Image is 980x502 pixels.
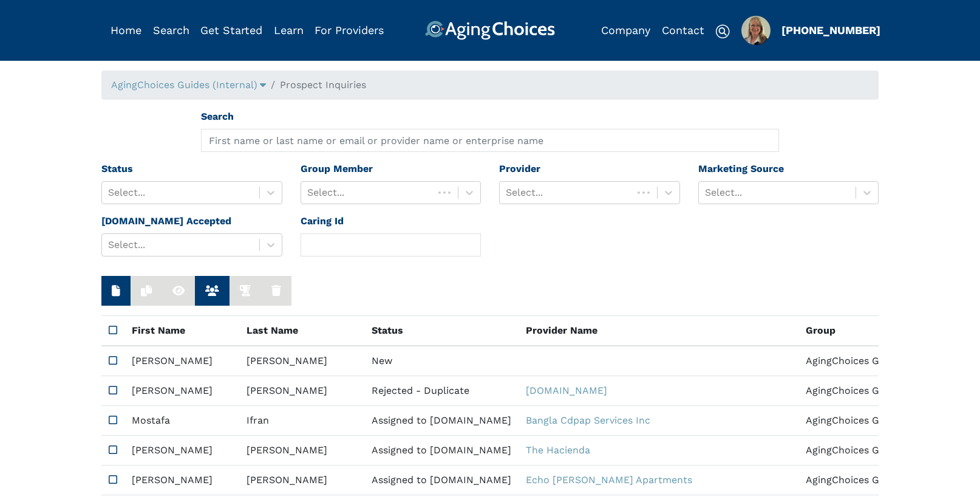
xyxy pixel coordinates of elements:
[715,24,730,39] img: search-icon.svg
[364,406,519,436] td: Assigned to [DOMAIN_NAME]
[239,466,364,495] td: [PERSON_NAME]
[798,466,959,495] td: AgingChoices Guides (Internal)
[111,24,141,36] a: Home
[519,316,798,346] th: Provider Name
[526,474,692,486] a: Echo [PERSON_NAME] Apartments
[101,276,131,306] button: New
[741,16,771,45] div: Popover trigger
[124,466,239,495] td: [PERSON_NAME]
[364,316,519,346] th: Status
[425,21,555,40] img: AgingChoices
[781,24,880,36] a: [PHONE_NUMBER]
[798,316,959,346] th: Group
[301,162,373,176] label: Group Member
[201,129,780,152] input: First name or last name or email or provider name or enterprise name
[601,24,650,36] a: Company
[526,414,650,426] a: Bangla Cdpap Services Inc
[201,109,234,124] label: Search
[364,346,519,376] td: New
[101,70,879,100] nav: breadcrumb
[364,376,519,406] td: Rejected - Duplicate
[239,346,364,376] td: [PERSON_NAME]
[153,21,189,40] div: Popover trigger
[230,276,261,306] button: Run Integrations
[124,346,239,376] td: [PERSON_NAME]
[124,316,239,346] th: First Name
[131,276,162,306] button: Duplicate
[101,214,231,229] label: [DOMAIN_NAME] Accepted
[798,346,959,376] td: AgingChoices Guides (Internal)
[239,316,364,346] th: Last Name
[200,24,262,36] a: Get Started
[315,24,384,36] a: For Providers
[239,376,364,406] td: [PERSON_NAME]
[101,162,133,176] label: Status
[526,385,607,396] a: [DOMAIN_NAME]
[111,78,266,92] div: Popover trigger
[195,276,230,306] button: View Members
[261,276,291,306] button: Delete
[741,16,771,45] img: 0d6ac745-f77c-4484-9392-b54ca61ede62.jpg
[153,24,189,36] a: Search
[698,162,784,176] label: Marketing Source
[301,214,344,229] label: Caring Id
[111,79,266,91] a: AgingChoices Guides (Internal)
[124,406,239,436] td: Mostafa
[364,436,519,466] td: Assigned to [DOMAIN_NAME]
[499,162,540,176] label: Provider
[124,376,239,406] td: [PERSON_NAME]
[162,276,195,306] button: View
[239,406,364,436] td: Ifran
[662,24,704,36] a: Contact
[798,436,959,466] td: AgingChoices Guides (Internal)
[364,466,519,495] td: Assigned to [DOMAIN_NAME]
[111,79,257,91] span: AgingChoices Guides (Internal)
[798,406,959,436] td: AgingChoices Guides (Internal)
[280,79,366,91] span: Prospect Inquiries
[526,444,590,456] a: The Hacienda
[274,24,304,36] a: Learn
[124,436,239,466] td: [PERSON_NAME]
[798,376,959,406] td: AgingChoices Guides (Internal)
[239,436,364,466] td: [PERSON_NAME]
